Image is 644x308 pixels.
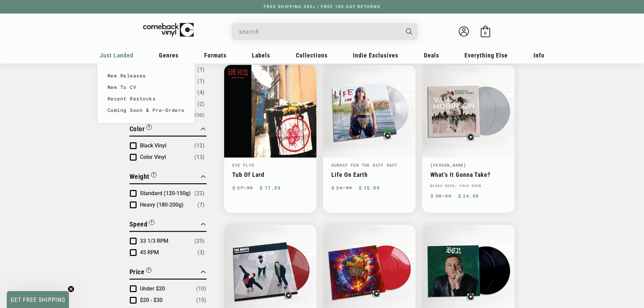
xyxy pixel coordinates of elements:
button: Filter by Speed [129,219,155,231]
div: GET FREE SHIPPINGClose teaser [7,291,69,308]
span: Number of products: (20) [194,112,205,120]
a: New Releases [108,70,185,81]
a: Hurray For The Riff Raff [331,162,398,168]
span: Number of products: (12) [194,142,205,150]
span: Number of products: (15) [196,296,206,304]
a: FREE SHIPPING $89+ | FREE 100-DAY RETURNS [257,4,387,9]
span: Just Landed [100,52,134,59]
span: Heavy (180-200g) [140,202,184,208]
span: Indie Exclusives [353,52,398,59]
span: Number of products: (1) [197,66,205,74]
span: Under $20 [140,285,165,292]
input: When autocomplete results are available use up and down arrows to review and enter to select [239,25,399,39]
span: Number of products: (7) [197,201,205,209]
span: $20 - $30 [140,297,163,303]
span: Number of products: (4) [197,89,205,97]
span: Black Vinyl [140,142,166,149]
span: Collections [296,52,328,59]
span: 0 [484,30,486,35]
a: New To CV [108,81,185,93]
span: GET FREE SHIPPING [10,296,66,303]
span: Number of products: (2) [197,100,205,108]
a: Coming Soon & Pre-Orders [108,104,185,116]
span: Formats [204,52,226,59]
span: Weight [129,172,149,181]
div: Search [232,23,418,40]
a: Recent Restocks [108,93,185,104]
span: Labels [252,52,270,59]
span: Number of products: (25) [194,237,205,245]
span: Genres [159,52,178,59]
span: Standard (120-150g) [140,190,191,196]
span: Number of products: (10) [196,285,206,293]
button: Filter by Weight [129,171,157,183]
a: Life On Earth [331,171,407,178]
button: Close teaser [68,286,74,292]
button: Filter by Color [129,124,152,136]
span: Everything Else [464,52,508,59]
span: Color Vinyl [140,154,166,160]
span: Number of products: (22) [194,189,205,197]
span: Number of products: (1) [197,77,205,85]
span: Number of products: (13) [194,153,205,161]
span: Speed [129,220,148,228]
button: Search [400,23,418,40]
a: Eye Flys [232,162,255,168]
a: [PERSON_NAME] [430,162,467,168]
span: Info [533,52,545,59]
a: Tub Of Lard [232,171,308,178]
span: 45 RPM [140,249,159,256]
button: Filter by Price [129,267,152,279]
span: Deals [424,52,439,59]
span: Price [129,268,145,276]
a: What's It Gonna Take? [430,171,506,178]
span: Number of products: (3) [197,248,205,257]
span: Color [129,125,145,133]
span: 33 1/3 RPM [140,238,168,244]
